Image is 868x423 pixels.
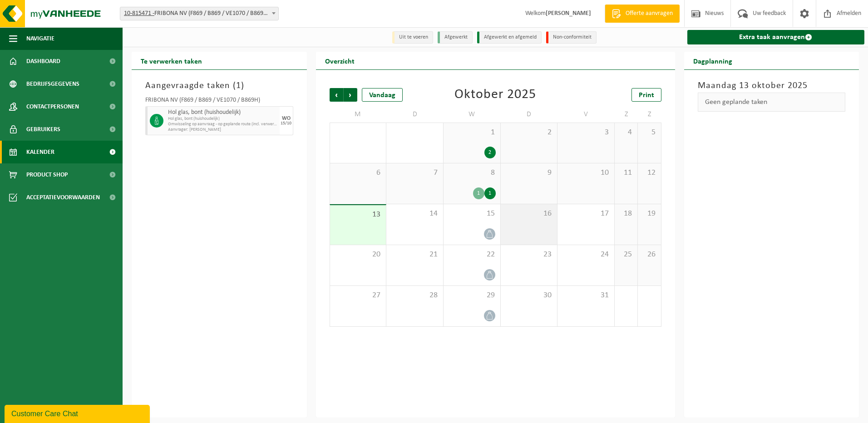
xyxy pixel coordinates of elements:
[448,168,496,178] span: 8
[330,88,343,102] span: Vorige
[391,209,439,219] span: 14
[642,168,656,178] span: 12
[562,250,610,260] span: 24
[236,81,241,90] span: 1
[698,93,846,112] div: Geen geplande taken
[448,290,496,300] span: 29
[362,88,403,102] div: Vandaag
[642,250,656,260] span: 26
[615,106,638,123] td: Z
[684,52,741,69] h2: Dagplanning
[26,95,79,118] span: Contactpersonen
[168,109,277,116] span: Hol glas, bont (huishoudelijk)
[562,290,610,300] span: 31
[557,106,615,123] td: V
[698,79,846,93] h3: Maandag 13 oktober 2025
[619,128,633,138] span: 4
[687,30,865,44] a: Extra taak aanvragen
[168,127,277,133] span: Aanvrager: [PERSON_NAME]
[335,210,382,220] span: 13
[477,31,542,44] li: Afgewerkt en afgemeld
[505,168,553,178] span: 9
[448,250,496,260] span: 22
[562,168,610,178] span: 10
[444,106,501,123] td: W
[391,250,439,260] span: 21
[505,250,553,260] span: 23
[26,27,54,50] span: Navigatie
[391,168,439,178] span: 7
[484,147,496,158] div: 2
[335,168,382,178] span: 6
[386,106,444,123] td: D
[5,403,152,423] iframe: chat widget
[120,7,278,20] span: 10-815471 - FRIBONA NV (F869 / B869 / VE1070 / B869H) - OOSTKAMP
[642,128,656,138] span: 5
[623,9,675,18] span: Offerte aanvragen
[454,88,536,102] div: Oktober 2025
[505,290,553,300] span: 30
[642,209,656,219] span: 19
[448,128,496,138] span: 1
[392,31,433,44] li: Uit te voeren
[631,88,661,102] a: Print
[145,97,293,106] div: FRIBONA NV (F869 / B869 / VE1070 / B869H)
[546,10,591,17] strong: [PERSON_NAME]
[282,116,291,121] div: WO
[120,7,279,20] span: 10-815471 - FRIBONA NV (F869 / B869 / VE1070 / B869H) - OOSTKAMP
[605,5,680,23] a: Offerte aanvragen
[26,186,100,209] span: Acceptatievoorwaarden
[26,118,60,141] span: Gebruikers
[639,92,654,99] span: Print
[619,168,633,178] span: 11
[448,209,496,219] span: 15
[562,209,610,219] span: 17
[344,88,357,102] span: Volgende
[330,106,387,123] td: M
[132,52,211,69] h2: Te verwerken taken
[546,31,597,44] li: Non-conformiteit
[505,209,553,219] span: 16
[505,128,553,138] span: 2
[619,209,633,219] span: 18
[26,50,60,73] span: Dashboard
[473,187,484,199] div: 1
[316,52,364,69] h2: Overzicht
[438,31,473,44] li: Afgewerkt
[619,250,633,260] span: 25
[281,121,291,126] div: 15/10
[168,122,277,127] span: Omwisseling op aanvraag - op geplande route (incl. verwerking)
[26,141,54,163] span: Kalender
[26,73,79,95] span: Bedrijfsgegevens
[335,250,382,260] span: 20
[638,106,661,123] td: Z
[124,10,154,17] tcxspan: Call 10-815471 - via 3CX
[145,79,293,93] h3: Aangevraagde taken ( )
[562,128,610,138] span: 3
[501,106,558,123] td: D
[391,290,439,300] span: 28
[484,187,496,199] div: 1
[26,163,68,186] span: Product Shop
[168,116,277,122] span: Hol glas, bont (huishoudelijk)
[335,290,382,300] span: 27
